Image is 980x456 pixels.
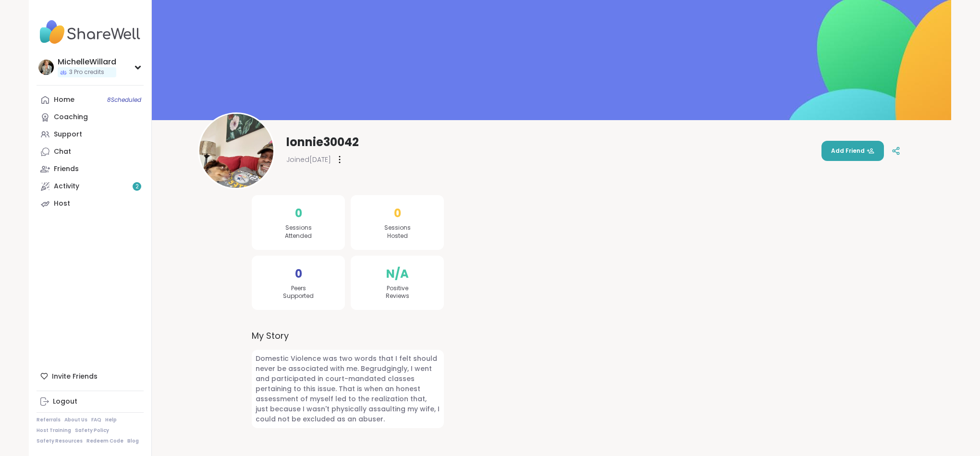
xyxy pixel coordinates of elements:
div: Invite Friends [37,368,144,385]
a: Logout [37,393,144,410]
span: Positive Reviews [386,284,409,301]
span: 0 [295,265,302,283]
span: 2 [135,183,139,191]
div: Activity [54,182,79,191]
a: Blog [127,438,139,444]
div: Coaching [54,112,88,122]
a: Chat [37,143,144,160]
a: FAQ [91,417,101,423]
img: MichelleWillard [38,60,54,75]
a: Support [37,126,144,143]
span: 0 [394,205,401,222]
span: Domestic Violence was two words that I felt should never be associated with me. Begrudgingly, I w... [252,350,444,428]
a: Host [37,195,144,212]
a: Referrals [37,417,61,423]
label: My Story [252,329,444,342]
span: N/A [386,265,409,283]
span: Sessions Hosted [384,224,411,240]
div: Chat [54,147,71,157]
a: Activity2 [37,178,144,195]
a: Help [105,417,117,423]
div: Friends [54,164,79,174]
div: Support [54,130,82,139]
div: Home [54,95,74,105]
a: Friends [37,160,144,178]
div: MichelleWillard [58,57,116,67]
span: lonnie30042 [286,135,359,150]
button: Add Friend [821,141,884,161]
a: Host Training [37,427,71,434]
a: Coaching [37,109,144,126]
span: Sessions Attended [285,224,312,240]
a: Safety Policy [75,427,109,434]
span: 8 Scheduled [107,96,141,104]
a: About Us [64,417,87,423]
span: 3 Pro credits [69,68,104,76]
div: Logout [53,397,77,407]
img: ShareWell Nav Logo [37,15,144,49]
a: Safety Resources [37,438,83,444]
a: Home8Scheduled [37,91,144,109]
span: Add Friend [831,147,874,155]
div: Host [54,199,70,209]
img: lonnie30042 [199,114,273,188]
span: Peers Supported [283,284,314,301]
span: 0 [295,205,302,222]
a: Redeem Code [86,438,123,444]
span: Joined [DATE] [286,155,331,164]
